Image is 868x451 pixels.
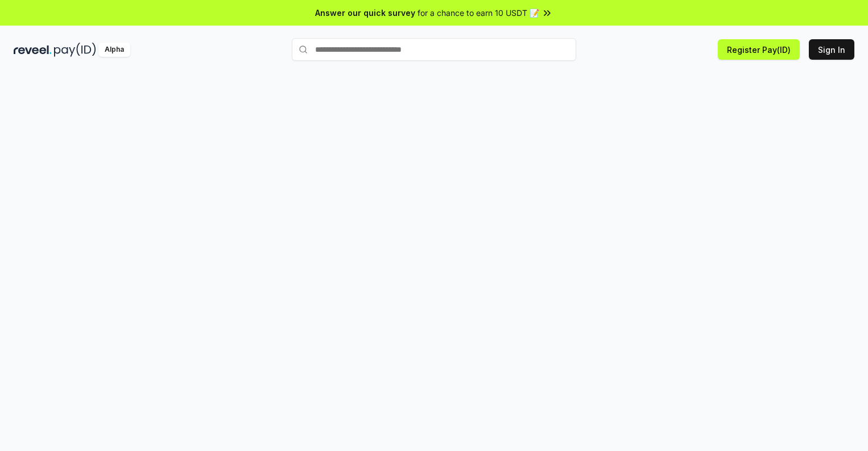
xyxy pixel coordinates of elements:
[809,39,854,60] button: Sign In
[315,7,415,19] span: Answer our quick survey
[98,43,130,57] div: Alpha
[54,43,96,57] img: pay_id
[418,7,539,19] span: for a chance to earn 10 USDT 📝
[14,43,52,57] img: reveel_dark
[718,39,800,60] button: Register Pay(ID)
